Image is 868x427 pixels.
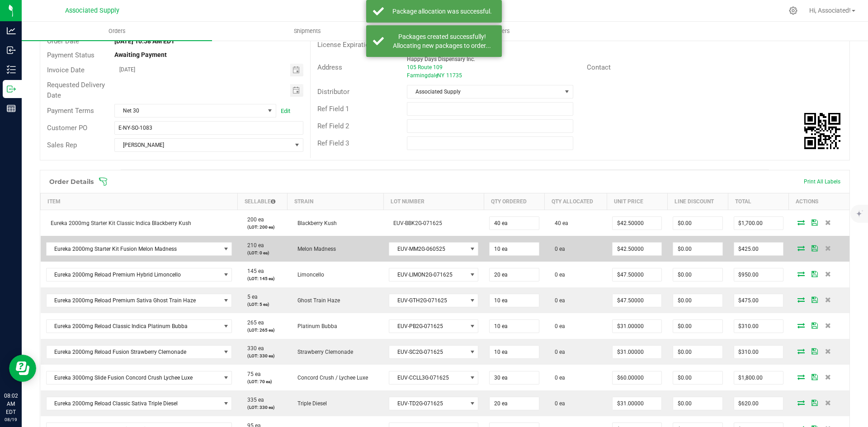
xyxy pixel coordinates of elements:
[809,7,851,14] span: Hi, Associated!
[243,397,264,403] span: 335 ea
[293,375,368,381] span: Concord Crush / Lychee Luxe
[243,319,264,326] span: 265 ea
[821,245,835,251] span: Delete Order Detail
[281,108,290,114] a: Edit
[550,297,565,304] span: 0 ea
[407,64,443,70] span: 105 Route 109
[550,323,565,329] span: 0 ea
[317,63,342,71] span: Address
[47,66,85,74] span: Invoice Date
[243,268,264,274] span: 145 ea
[47,320,221,333] span: Eureka 2000mg Reload Classic Indica Platinum Bubba
[613,320,661,333] input: 0
[728,193,789,210] th: Total
[808,245,821,251] span: Save Order Detail
[808,323,821,328] span: Save Order Detail
[47,81,105,99] span: Requested Delivery Date
[613,243,661,255] input: 0
[389,220,442,226] span: EUV-BBK2G-071625
[804,113,840,149] img: Scan me!
[389,320,467,333] span: EUV-PB2G-071625
[821,297,835,302] span: Delete Order Detail
[243,294,258,300] span: 5 ea
[317,105,349,113] span: Ref Field 1
[317,41,373,49] span: License Expiration
[389,397,467,410] span: EUV-TD2G-071625
[734,346,783,358] input: 0
[4,416,18,423] p: 08/19
[389,371,467,384] span: EUV-CCLL3G-071625
[821,348,835,354] span: Delete Order Detail
[613,268,661,281] input: 0
[7,104,16,113] inline-svg: Reports
[490,371,538,384] input: 0
[808,374,821,380] span: Save Order Detail
[47,268,221,281] span: Eureka 2000mg Reload Premium Hybrid Limoncello
[46,371,232,385] span: NO DATA FOUND
[47,371,221,384] span: Eureka 3000mg Slide Fusion Concord Crush Lychee Luxe
[389,268,467,281] span: EUV-LIMON2G-071625
[484,193,544,210] th: Qty Ordered
[587,63,611,71] span: Contact
[808,297,821,302] span: Save Order Detail
[821,271,835,277] span: Delete Order Detail
[673,397,722,410] input: 0
[22,22,212,41] a: Orders
[46,397,232,410] span: NO DATA FOUND
[114,51,167,58] strong: Awaiting Payment
[65,7,119,14] span: Associated Supply
[407,72,438,79] span: Farmingdale
[293,297,340,304] span: Ghost Train Haze
[237,193,288,210] th: Sellable
[115,104,264,117] span: Net 30
[243,301,282,308] p: (LOT: 5 ea)
[47,397,221,410] span: Eureka 2000mg Reload Classic Sativa Triple Diesel
[613,346,661,358] input: 0
[789,193,849,210] th: Actions
[243,352,282,359] p: (LOT: 330 ea)
[613,294,661,307] input: 0
[821,323,835,328] span: Delete Order Detail
[49,178,94,185] h1: Order Details
[550,400,565,407] span: 0 ea
[282,27,333,35] span: Shipments
[804,113,840,149] qrcode: 00000149
[673,243,722,255] input: 0
[734,371,783,384] input: 0
[407,85,561,98] span: Associated Supply
[96,27,138,35] span: Orders
[821,374,835,380] span: Delete Order Detail
[808,271,821,277] span: Save Order Detail
[808,348,821,354] span: Save Order Detail
[673,346,722,358] input: 0
[389,243,467,255] span: EUV-MM2G-060525
[613,397,661,410] input: 0
[490,243,538,255] input: 0
[673,268,722,281] input: 0
[243,404,282,411] p: (LOT: 330 ea)
[212,22,402,41] a: Shipments
[317,88,349,96] span: Distributor
[550,272,565,278] span: 0 ea
[667,193,728,210] th: Line Discount
[243,275,282,282] p: (LOT: 145 ea)
[389,7,495,16] div: Package allocation was successful.
[436,72,437,79] span: ,
[47,107,94,115] span: Payment Terms
[673,320,722,333] input: 0
[490,320,538,333] input: 0
[293,246,336,252] span: Melon Madness
[734,320,783,333] input: 0
[490,217,538,230] input: 0
[788,6,799,15] div: Manage settings
[821,400,835,405] span: Delete Order Detail
[243,378,282,385] p: (LOT: 70 ea)
[7,26,16,35] inline-svg: Analytics
[673,371,722,384] input: 0
[47,37,79,45] span: Order Date
[550,375,565,381] span: 0 ea
[383,193,484,210] th: Lot Number
[243,242,264,249] span: 210 ea
[47,141,77,149] span: Sales Rep
[9,355,36,382] iframe: Resource center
